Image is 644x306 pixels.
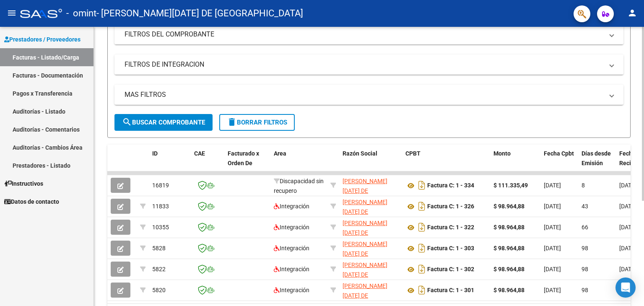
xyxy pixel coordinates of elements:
[493,150,511,157] span: Monto
[152,287,166,293] span: 5820
[405,150,421,157] span: CPBT
[227,117,237,127] mat-icon: delete
[96,4,303,23] span: - [PERSON_NAME][DATE] DE [GEOGRAPHIC_DATA]
[152,245,166,252] span: 5828
[427,182,474,189] strong: Factura C: 1 - 334
[7,8,17,18] mat-icon: menu
[343,239,399,257] div: 27355566523
[343,176,399,194] div: 27355566523
[402,145,490,182] datatable-header-cell: CPBT
[544,266,561,272] span: [DATE]
[152,150,158,157] span: ID
[114,85,623,105] mat-expansion-panel-header: MAS FILTROS
[125,60,603,69] mat-panel-title: FILTROS DE INTEGRACION
[219,114,295,131] button: Borrar Filtros
[544,203,561,210] span: [DATE]
[544,224,561,231] span: [DATE]
[4,35,80,44] span: Prestadores / Proveedores
[274,150,286,157] span: Area
[274,287,309,293] span: Integración
[493,182,528,189] strong: $ 111.335,49
[427,203,474,210] strong: Factura C: 1 - 326
[270,145,327,182] datatable-header-cell: Area
[343,150,377,157] span: Razón Social
[619,224,636,231] span: [DATE]
[274,266,309,272] span: Integración
[619,150,643,166] span: Fecha Recibido
[274,224,309,231] span: Integración
[343,178,399,204] span: [PERSON_NAME][DATE] DE [GEOGRAPHIC_DATA]
[343,241,399,267] span: [PERSON_NAME][DATE] DE [GEOGRAPHIC_DATA]
[544,150,574,157] span: Fecha Cpbt
[582,203,588,210] span: 43
[122,117,132,127] mat-icon: search
[427,266,474,273] strong: Factura C: 1 - 302
[66,4,96,23] span: - omint
[619,266,636,272] span: [DATE]
[274,178,324,194] span: Discapacidad sin recupero
[540,145,578,182] datatable-header-cell: Fecha Cpbt
[619,245,636,252] span: [DATE]
[274,203,309,210] span: Integración
[578,145,616,182] datatable-header-cell: Días desde Emisión
[114,114,213,131] button: Buscar Comprobante
[343,197,399,215] div: 27355566523
[416,220,427,234] i: Descargar documento
[4,197,59,206] span: Datos de contacto
[339,145,402,182] datatable-header-cell: Razón Social
[416,283,427,297] i: Descargar documento
[582,224,588,231] span: 66
[490,145,540,182] datatable-header-cell: Monto
[582,287,588,293] span: 98
[125,90,603,99] mat-panel-title: MAS FILTROS
[114,24,623,44] mat-expansion-panel-header: FILTROS DEL COMPROBANTE
[343,218,399,236] div: 27355566523
[493,203,525,210] strong: $ 98.964,88
[416,179,427,192] i: Descargar documento
[228,150,259,166] span: Facturado x Orden De
[619,182,636,189] span: [DATE]
[582,182,585,189] span: 8
[191,145,224,182] datatable-header-cell: CAE
[152,203,169,210] span: 11833
[544,287,561,293] span: [DATE]
[125,30,603,39] mat-panel-title: FILTROS DEL COMPROBANTE
[544,245,561,252] span: [DATE]
[416,262,427,276] i: Descargar documento
[343,262,399,288] span: [PERSON_NAME][DATE] DE [GEOGRAPHIC_DATA]
[227,119,287,126] span: Borrar Filtros
[149,145,191,182] datatable-header-cell: ID
[582,245,588,252] span: 98
[114,54,623,75] mat-expansion-panel-header: FILTROS DE INTEGRACION
[224,145,270,182] datatable-header-cell: Facturado x Orden De
[416,200,427,213] i: Descargar documento
[627,8,637,18] mat-icon: person
[343,199,399,225] span: [PERSON_NAME][DATE] DE [GEOGRAPHIC_DATA]
[615,277,636,298] div: Open Intercom Messenger
[427,287,474,294] strong: Factura C: 1 - 301
[582,266,588,272] span: 98
[493,266,525,272] strong: $ 98.964,88
[343,281,399,299] div: 27355566523
[582,150,611,166] span: Días desde Emisión
[427,224,474,231] strong: Factura C: 1 - 322
[274,245,309,252] span: Integración
[416,241,427,255] i: Descargar documento
[343,260,399,278] div: 27355566523
[152,224,169,231] span: 10355
[343,220,399,246] span: [PERSON_NAME][DATE] DE [GEOGRAPHIC_DATA]
[427,245,474,252] strong: Factura C: 1 - 303
[152,182,169,189] span: 16819
[122,119,205,126] span: Buscar Comprobante
[152,266,166,272] span: 5822
[619,203,636,210] span: [DATE]
[493,287,525,293] strong: $ 98.964,88
[493,224,525,231] strong: $ 98.964,88
[194,150,205,157] span: CAE
[4,179,43,188] span: Instructivos
[493,245,525,252] strong: $ 98.964,88
[544,182,561,189] span: [DATE]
